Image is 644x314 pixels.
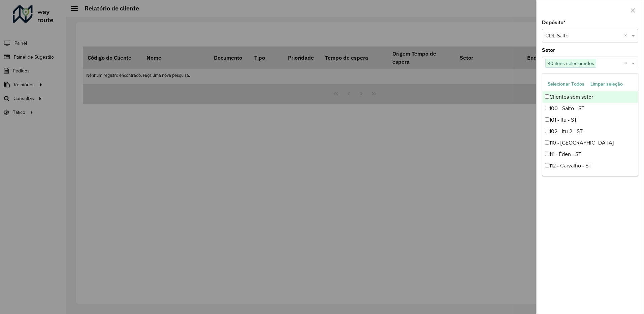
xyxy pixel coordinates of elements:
[542,46,555,54] label: Setor
[542,160,638,171] div: 112 - Carvalho - ST
[546,59,596,67] span: 90 itens selecionados
[545,79,587,89] button: Selecionar Todos
[542,171,638,183] div: 113 - Chacara Carolina - [GEOGRAPHIC_DATA]
[542,137,638,149] div: 110 - [GEOGRAPHIC_DATA]
[542,126,638,137] div: 102 - Itu 2 - ST
[542,149,638,160] div: 111 - Éden - ST
[542,103,638,114] div: 100 - Salto - ST
[624,59,630,67] span: Clear all
[542,91,638,103] div: Clientes sem setor
[542,19,566,27] label: Depósito
[542,114,638,126] div: 101 - Itu - ST
[542,73,638,176] ng-dropdown-panel: Options list
[624,32,630,40] span: Clear all
[587,79,626,89] button: Limpar seleção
